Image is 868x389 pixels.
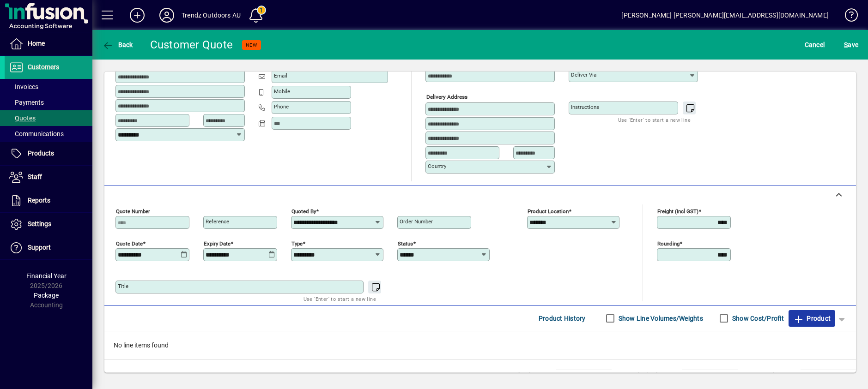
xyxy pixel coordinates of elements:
td: 0.00 [801,370,856,381]
span: Financial Year [26,272,67,280]
span: Communications [9,130,64,138]
button: Save [842,36,861,53]
span: Payments [9,99,44,106]
td: GST exclusive [745,370,801,381]
span: S [844,41,848,48]
span: Support [28,244,51,251]
a: Reports [5,189,92,212]
mat-label: Title [118,283,128,289]
span: Products [28,150,54,157]
a: Staff [5,166,92,189]
span: Package [34,292,59,299]
span: Home [28,40,45,47]
span: Back [102,41,133,48]
span: Staff [28,173,42,180]
mat-label: Mobile [274,88,290,95]
mat-hint: Use 'Enter' to start a new line [303,293,376,304]
mat-label: Order number [400,218,433,225]
mat-label: Status [398,240,413,246]
a: Support [5,236,92,259]
mat-label: Quote date [116,240,143,246]
mat-label: Product location [528,208,569,214]
mat-label: Quoted by [291,208,316,214]
span: Customers [28,63,59,71]
div: Trendz Outdoors AU [182,8,241,23]
a: Products [5,142,92,165]
mat-label: Country [428,163,446,169]
mat-label: Quote number [116,208,150,214]
div: No line items found [104,331,856,359]
button: Back [100,36,135,53]
td: 0.0000 M³ [556,370,612,381]
span: Settings [28,220,51,227]
span: ave [844,37,858,52]
a: Settings [5,213,92,236]
mat-label: Type [291,240,303,246]
td: 0.00 [682,370,738,381]
a: Payments [5,95,92,110]
mat-label: Phone [274,103,289,110]
app-page-header-button: Back [92,36,143,53]
mat-label: Freight (incl GST) [657,208,698,214]
label: Show Line Volumes/Weights [617,314,703,323]
mat-label: Email [274,72,287,79]
mat-label: Rounding [657,240,680,246]
mat-label: Instructions [571,104,599,110]
td: Freight (incl GST) [619,370,682,381]
span: NEW [246,42,257,48]
button: Product [789,310,835,327]
a: Invoices [5,79,92,95]
span: Product History [539,311,586,326]
a: Home [5,32,92,55]
button: Profile [152,7,182,24]
mat-label: Expiry date [204,240,231,246]
div: Customer Quote [150,37,233,52]
div: [PERSON_NAME] [PERSON_NAME][EMAIL_ADDRESS][DOMAIN_NAME] [621,8,829,23]
span: Quotes [9,114,36,122]
button: Add [122,7,152,24]
a: Quotes [5,110,92,126]
td: Total Volume [501,370,556,381]
span: Product [793,311,831,326]
a: Knowledge Base [838,2,856,32]
mat-hint: Use 'Enter' to start a new line [618,114,691,125]
a: Communications [5,126,92,142]
button: Cancel [802,36,827,53]
button: Product History [535,310,589,327]
label: Show Cost/Profit [730,314,784,323]
mat-label: Deliver via [571,72,596,78]
mat-label: Reference [206,218,229,225]
span: Invoices [9,83,38,90]
span: Reports [28,197,50,204]
span: Cancel [805,37,825,52]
